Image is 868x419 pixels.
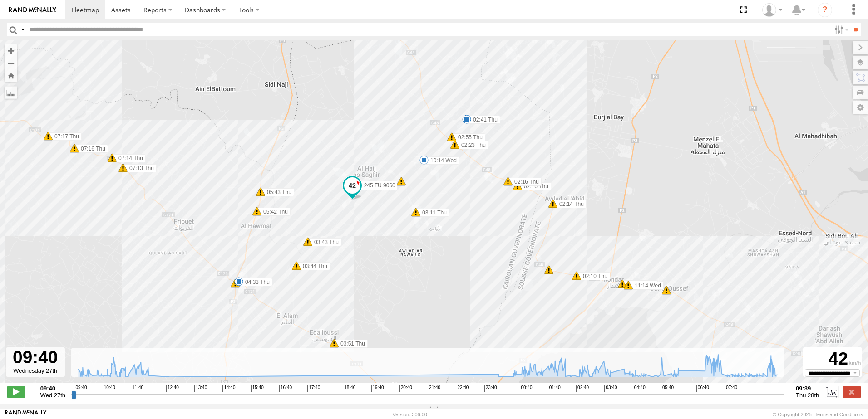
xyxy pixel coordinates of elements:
label: 07:13 Thu [123,164,157,172]
label: 11:14 Wed [628,282,664,290]
span: 17:40 [307,385,320,392]
span: 12:40 [166,385,179,392]
strong: 09:40 [40,385,65,392]
img: rand-logo.svg [9,7,56,13]
label: 03:11 Thu [416,209,449,217]
span: 11:40 [131,385,143,392]
span: 22:40 [456,385,469,392]
label: 05:43 Thu [261,188,294,196]
label: 07:17 Thu [48,132,82,141]
a: Terms and Conditions [815,412,863,417]
label: Search Filter Options [831,23,850,36]
strong: 09:39 [796,385,819,392]
label: 11:14 Wed [622,280,658,288]
label: Measure [5,86,17,99]
span: 245 TU 9060 [364,182,395,189]
label: 03:43 Thu [308,238,341,246]
label: 03:51 Thu [334,340,368,348]
span: 07:40 [725,385,737,392]
label: 02:16 Thu [518,182,551,190]
label: Play/Stop [7,386,25,398]
label: 04:33 Thu [239,278,272,286]
i: ? [818,3,832,17]
label: 02:41 Thu [467,116,500,124]
label: 02:10 Thu [577,272,610,280]
label: 02:14 Thu [553,200,587,208]
label: 02:23 Thu [455,141,488,149]
div: 5 [397,177,406,186]
div: 42 [804,349,861,369]
span: 04:40 [633,385,646,392]
div: 5 [544,265,553,274]
span: 06:40 [696,385,709,392]
label: 07:16 Thu [74,145,108,153]
div: 6 [662,286,671,295]
label: 05:42 Thu [257,208,291,216]
span: 16:40 [279,385,292,392]
span: 00:40 [520,385,533,392]
div: 5 [231,279,240,288]
button: Zoom out [5,57,17,69]
button: Zoom in [5,44,17,57]
div: Version: 306.00 [393,412,427,417]
label: 02:55 Thu [452,133,485,141]
label: 10:14 Wed [424,156,459,165]
label: Map Settings [853,101,868,114]
span: 14:40 [222,385,235,392]
span: 13:40 [194,385,207,392]
label: 02:16 Thu [508,178,542,186]
span: Thu 28th Aug 2025 [796,392,819,399]
label: Close [843,386,861,398]
span: 10:40 [103,385,115,392]
label: Search Query [19,23,26,36]
span: 03:40 [604,385,617,392]
span: 05:40 [661,385,674,392]
span: 01:40 [548,385,561,392]
span: 15:40 [251,385,264,392]
span: 18:40 [343,385,355,392]
button: Zoom Home [5,69,17,82]
span: 21:40 [428,385,440,392]
label: 03:44 Thu [296,262,330,270]
div: © Copyright 2025 - [773,412,863,417]
span: Wed 27th Aug 2025 [40,392,65,399]
span: 19:40 [371,385,384,392]
label: 07:14 Thu [112,154,146,162]
span: 23:40 [484,385,497,392]
span: 09:40 [74,385,87,392]
div: Nejah Benkhalifa [759,3,785,17]
span: 02:40 [576,385,589,392]
a: Visit our Website [5,410,47,419]
span: 20:40 [399,385,412,392]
